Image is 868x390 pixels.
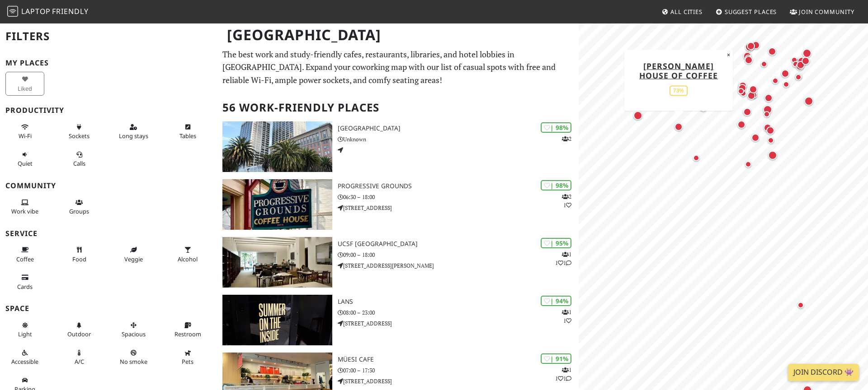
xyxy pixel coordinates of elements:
[220,23,577,47] h1: [GEOGRAPHIC_DATA]
[338,261,579,270] p: [STREET_ADDRESS][PERSON_NAME]
[794,60,806,72] div: Map marker
[60,120,99,144] button: Sockets
[800,55,811,67] div: Map marker
[736,82,748,94] div: Map marker
[745,90,757,102] div: Map marker
[114,318,153,342] button: Spacious
[736,119,747,130] div: Map marker
[11,207,38,215] span: People working
[801,47,813,60] div: Map marker
[562,308,571,325] p: 1 1
[338,356,579,363] h3: Müesi Cafe
[182,357,193,366] span: Pet friendly
[338,366,579,375] p: 07:00 – 17:30
[795,300,806,311] div: Map marker
[7,6,18,17] img: LaptopFriendly
[793,72,804,83] div: Map marker
[737,80,749,92] div: Map marker
[222,237,332,288] img: UCSF Mission Bay FAMRI Library
[60,345,99,369] button: A/C
[5,345,44,369] button: Accessible
[19,132,32,140] span: Stable Wi-Fi
[790,59,801,70] div: Map marker
[761,109,772,120] div: Map marker
[770,75,781,86] div: Map marker
[69,207,89,215] span: Group tables
[16,255,34,263] span: Coffee
[119,132,148,140] span: Long stays
[779,68,791,79] div: Map marker
[5,242,44,266] button: Coffee
[5,59,212,67] h3: My Places
[168,242,207,266] button: Alcohol
[759,59,769,70] div: Map marker
[750,132,761,144] div: Map marker
[750,39,762,51] div: Map marker
[5,270,44,294] button: Cards
[114,242,153,266] button: Veggie
[562,192,571,209] p: 2 1
[217,179,579,230] a: Progressive Grounds | 98% 21 Progressive Grounds 06:30 – 18:00 [STREET_ADDRESS]
[658,4,706,20] a: All Cities
[60,195,99,219] button: Groups
[738,88,749,99] div: Map marker
[175,330,201,338] span: Restroom
[338,251,579,259] p: 09:00 – 18:00
[124,255,143,263] span: Veggie
[766,149,779,162] div: Map marker
[555,366,571,383] p: 1 1 1
[555,250,571,267] p: 1 1 1
[60,147,99,171] button: Calls
[222,295,332,345] img: LANS
[673,121,684,133] div: Map marker
[741,106,753,118] div: Map marker
[745,40,757,52] div: Map marker
[114,345,153,369] button: No smoke
[122,330,146,338] span: Spacious
[695,100,707,112] div: Map marker
[763,92,774,104] div: Map marker
[179,132,196,140] span: Work-friendly tables
[764,125,776,136] div: Map marker
[338,377,579,385] p: [STREET_ADDRESS]
[73,159,85,167] span: Video/audio calls
[796,55,808,68] div: Map marker
[222,121,332,172] img: One Market Plaza
[60,242,99,266] button: Food
[114,120,153,144] button: Long stays
[781,79,792,90] div: Map marker
[18,330,32,338] span: Natural light
[541,296,571,306] div: | 94%
[639,60,718,80] a: [PERSON_NAME] House of Coffee
[5,23,212,50] h2: Filters
[52,6,88,16] span: Friendly
[736,86,746,97] div: Map marker
[222,48,573,87] p: The best work and study-friendly cafes, restaurants, libraries, and hotel lobbies in [GEOGRAPHIC_...
[338,135,579,144] p: Unknown
[5,120,44,144] button: Wi-Fi
[5,147,44,171] button: Quiet
[670,85,688,96] div: 73%
[217,121,579,172] a: One Market Plaza | 98% 2 [GEOGRAPHIC_DATA] Unknown
[338,193,579,201] p: 06:30 – 18:00
[168,120,207,144] button: Tables
[21,6,51,16] span: Laptop
[217,295,579,345] a: LANS | 94% 11 LANS 08:00 – 23:00 [STREET_ADDRESS]
[724,50,733,60] button: Close popup
[338,298,579,306] h3: LANS
[541,353,571,364] div: | 91%
[69,132,90,140] span: Power sockets
[338,240,579,248] h3: UCSF [GEOGRAPHIC_DATA]
[712,4,781,20] a: Suggest Places
[743,159,754,170] div: Map marker
[5,318,44,342] button: Light
[762,122,774,134] div: Map marker
[799,8,854,16] span: Join Community
[222,179,332,230] img: Progressive Grounds
[5,195,44,219] button: Work vibe
[789,55,800,65] div: Map marker
[17,283,33,291] span: Credit cards
[761,103,774,116] div: Map marker
[60,318,99,342] button: Outdoor
[338,308,579,317] p: 08:00 – 23:00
